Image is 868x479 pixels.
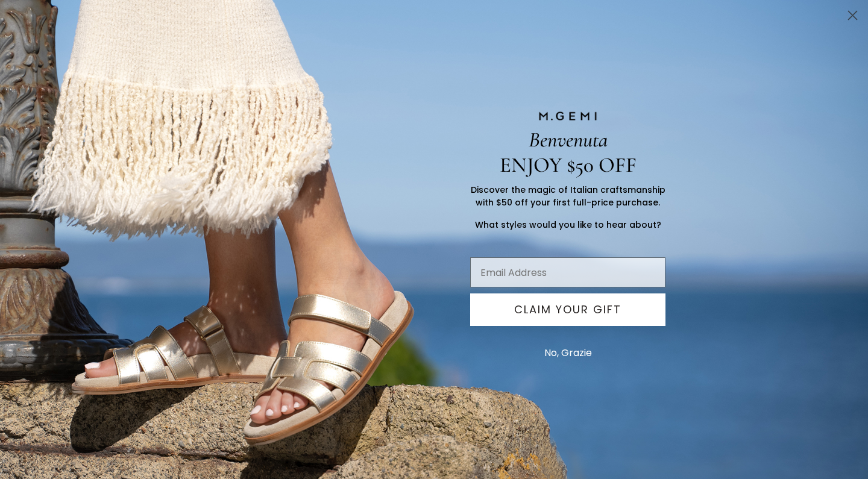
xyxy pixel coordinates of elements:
[538,338,598,368] button: No, Grazie
[470,293,665,326] button: CLAIM YOUR GIFT
[475,219,661,231] span: What styles would you like to hear about?
[471,184,665,208] span: Discover the magic of Italian craftsmanship with $50 off your first full-price purchase.
[470,257,665,287] input: Email Address
[538,111,598,122] img: M.GEMI
[842,5,863,26] button: Close dialog
[500,152,637,178] span: ENJOY $50 OFF
[529,127,608,152] span: Benvenuta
